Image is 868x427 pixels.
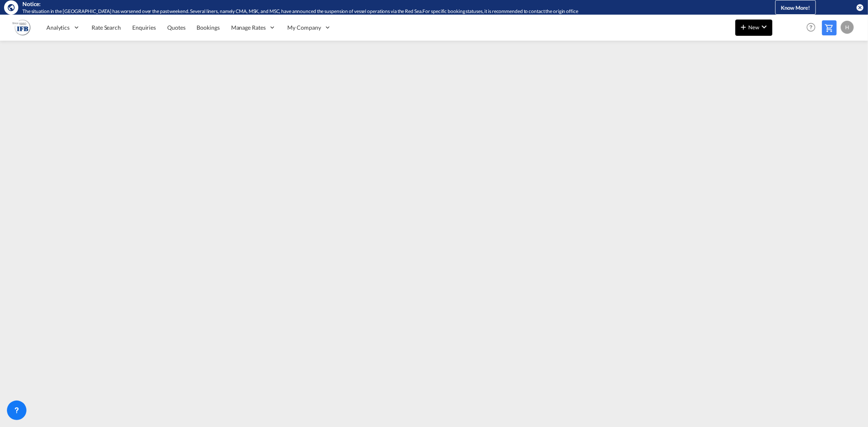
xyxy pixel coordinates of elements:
span: Know More! [781,4,810,11]
img: b628ab10256c11eeb52753acbc15d091.png [12,18,31,37]
span: Quotes [167,24,185,31]
a: Rate Search [86,14,127,41]
div: Help [804,20,822,35]
div: H [841,21,854,34]
div: The situation in the Red Sea has worsened over the past weekend. Several liners, namely CMA, MSK,... [22,8,735,15]
a: Enquiries [127,14,162,41]
md-icon: icon-chevron-down [759,22,769,32]
span: New [739,24,769,30]
span: Help [804,20,818,34]
md-icon: icon-earth [7,3,15,11]
span: Bookings [197,24,220,31]
button: icon-plus 400-fgNewicon-chevron-down [735,20,772,36]
span: My Company [288,24,321,32]
div: Analytics [41,14,86,41]
span: Rate Search [92,24,121,31]
span: Analytics [46,24,70,32]
div: My Company [282,14,337,41]
a: Quotes [162,14,191,41]
md-icon: icon-plus 400-fg [739,22,748,32]
span: Enquiries [132,24,156,31]
div: Manage Rates [225,14,282,41]
span: Manage Rates [231,24,266,32]
a: Bookings [191,14,225,41]
button: icon-close-circle [856,3,864,11]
